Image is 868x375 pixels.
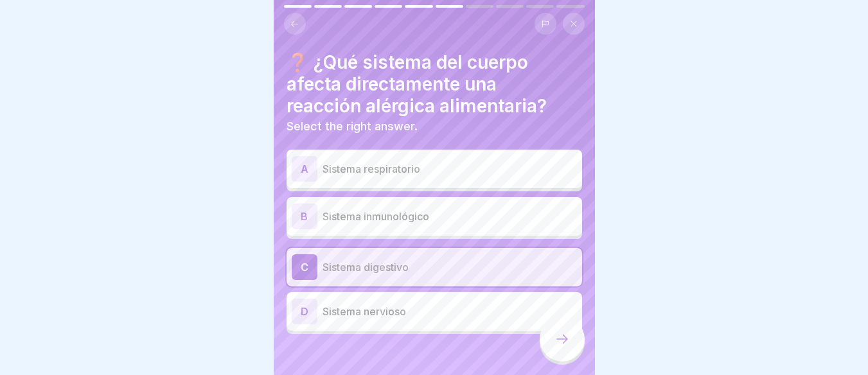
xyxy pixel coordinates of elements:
[292,254,317,280] div: C
[287,119,582,134] p: Select the right answer.
[323,304,577,319] p: Sistema nervioso
[323,209,577,224] p: Sistema inmunológico
[323,259,577,275] p: Sistema digestivo
[323,161,577,177] p: Sistema respiratorio
[292,156,317,182] div: A
[292,204,317,229] div: B
[287,51,582,117] h4: ❓ ¿Qué sistema del cuerpo afecta directamente una reacción alérgica alimentaria?
[292,299,317,324] div: D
